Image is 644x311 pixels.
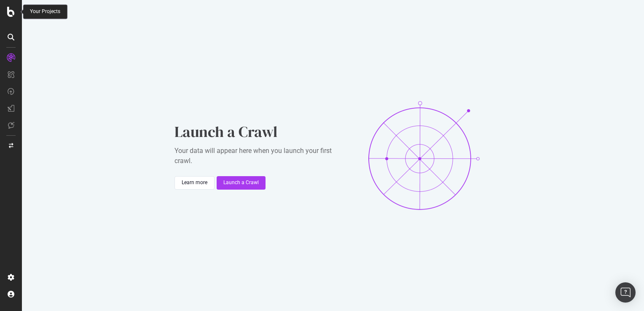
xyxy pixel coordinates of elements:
button: Learn more [174,176,215,190]
div: Your data will appear here when you launch your first crawl. [174,146,343,166]
div: Your Projects [30,8,60,15]
button: Launch a Crawl [217,176,266,190]
img: LtdVyoEg.png [357,88,491,223]
div: Launch a Crawl [223,179,259,186]
div: Learn more [182,179,207,186]
div: Open Intercom Messenger [615,282,636,303]
div: Launch a Crawl [174,121,343,142]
